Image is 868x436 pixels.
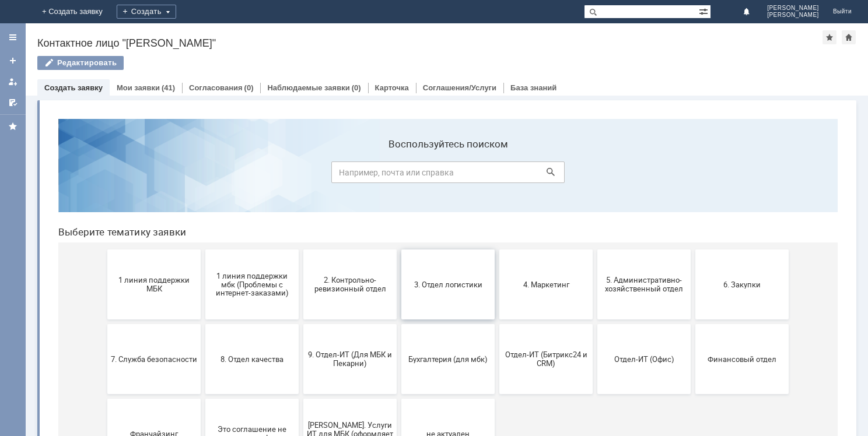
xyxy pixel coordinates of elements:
[356,170,442,179] span: 3. Отдел логистики
[767,5,819,12] span: [PERSON_NAME]
[646,140,740,210] button: 6. Закупки
[258,311,344,337] span: [PERSON_NAME]. Услуги ИТ для МБК (оформляет L1)
[699,5,710,16] span: Расширенный поиск
[3,93,22,112] a: Мои согласования
[62,245,148,254] span: 7. Служба безопасности
[156,140,250,210] button: 1 линия поддержки мбк (Проблемы с интернет-заказами)
[842,30,856,44] div: Сделать домашней страницей
[258,241,344,258] span: 9. Отдел-ИТ (Для МБК и Пекарни)
[352,83,361,92] div: (0)
[3,72,22,91] a: Мои заявки
[62,166,148,184] span: 1 линия поддержки МБК
[3,51,22,70] a: Создать заявку
[646,215,740,284] button: Финансовый отдел
[9,117,789,128] header: Выберите тематику заявки
[258,166,344,184] span: 2. Контрольно-ревизионный отдел
[282,29,516,40] label: Воспользуйтесь поиском
[454,241,540,258] span: Отдел-ИТ (Битрикс24 и CRM)
[58,215,152,284] button: 7. Служба безопасности
[356,319,442,328] span: не актуален
[423,83,496,92] a: Соглашения/Услуги
[62,319,148,328] span: Франчайзинг
[510,83,556,92] a: База знаний
[548,215,642,284] button: Отдел-ИТ (Офис)
[352,140,446,210] button: 3. Отдел логистики
[160,315,246,333] span: Это соглашение не активно!
[254,289,348,359] button: [PERSON_NAME]. Услуги ИТ для МБК (оформляет L1)
[117,83,160,92] a: Мои заявки
[254,140,348,210] button: 2. Контрольно-ревизионный отдел
[156,215,250,284] button: 8. Отдел качества
[450,140,544,210] button: 4. Маркетинг
[254,215,348,284] button: 9. Отдел-ИТ (Для МБК и Пекарни)
[552,245,638,254] span: Отдел-ИТ (Офис)
[822,30,836,44] div: Добавить в избранное
[58,289,152,359] button: Франчайзинг
[352,215,446,284] button: Бухгалтерия (для мбк)
[767,12,819,19] span: [PERSON_NAME]
[356,245,442,254] span: Бухгалтерия (для мбк)
[454,170,540,179] span: 4. Маркетинг
[375,83,409,92] a: Карточка
[352,289,446,359] button: не актуален
[160,245,246,254] span: 8. Отдел качества
[244,83,254,92] div: (0)
[44,83,103,92] a: Создать заявку
[37,37,822,49] div: Контактное лицо "[PERSON_NAME]"
[160,161,246,188] span: 1 линия поддержки мбк (Проблемы с интернет-заказами)
[156,289,250,359] button: Это соглашение не активно!
[117,5,176,19] div: Создать
[189,83,243,92] a: Согласования
[58,140,152,210] button: 1 линия поддержки МБК
[650,245,736,254] span: Финансовый отдел
[282,52,516,73] input: Например, почта или справка
[552,166,638,184] span: 5. Административно-хозяйственный отдел
[267,83,349,92] a: Наблюдаемые заявки
[162,83,175,92] div: (41)
[650,170,736,179] span: 6. Закупки
[450,215,544,284] button: Отдел-ИТ (Битрикс24 и CRM)
[548,140,642,210] button: 5. Административно-хозяйственный отдел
